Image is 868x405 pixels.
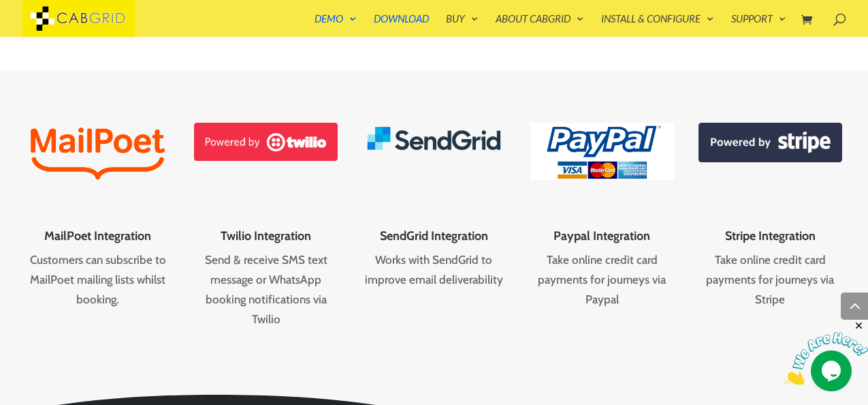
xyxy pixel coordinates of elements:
img: Stripe [698,123,842,162]
span: MailPoet Integration [44,228,151,243]
img: Paypal [530,123,674,181]
img: Twilio [194,123,338,161]
p: Take online credit card payments for journeys via Paypal [530,250,674,310]
a: Install & Configure [601,14,714,37]
img: SendGrid [362,123,506,154]
p: Take online credit card payments for journeys via Stripe [698,250,842,310]
img: MailPoet [26,123,170,184]
span: SendGrid Integration [380,228,488,243]
p: Customers can subscribe to MailPoet mailing lists whilst booking. [26,250,170,310]
a: About CabGrid [496,14,584,37]
a: CabGrid Taxi Plugin [22,10,135,24]
span: Twilio Integration [221,228,311,243]
p: Send & receive SMS text message or WhatsApp booking notifications via Twilio [194,250,338,329]
a: Support [731,14,786,37]
span: Stripe Integration [725,228,816,243]
p: Works with SendGrid to improve email deliverability [362,250,506,290]
a: Download [374,14,429,37]
span: Paypal Integration [553,228,650,243]
a: Demo [315,14,357,37]
a: Buy [446,14,479,37]
iframe: chat widget [784,320,868,385]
